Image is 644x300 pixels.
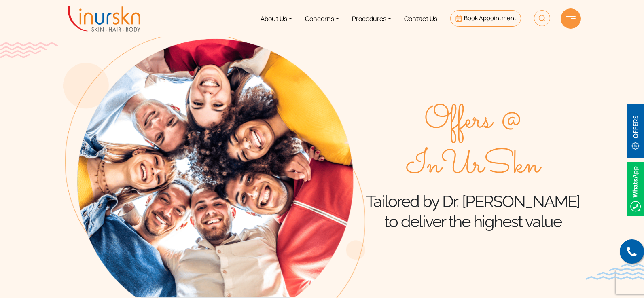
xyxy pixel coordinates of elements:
[450,10,521,27] a: Book Appointment
[398,3,444,34] a: Contact Us
[586,264,644,280] img: bluewave
[68,6,140,32] img: inurskn-logo
[464,14,517,22] span: Book Appointment
[365,98,581,188] span: Offers @ InUrSkn
[627,104,644,158] img: offerBt
[254,3,299,34] a: About Us
[299,3,345,34] a: Concerns
[345,3,398,34] a: Procedures
[566,16,576,21] img: hamLine.svg
[627,184,644,193] a: Whatsappicon
[534,10,550,26] img: HeaderSearch
[365,98,581,232] div: Tailored by Dr. [PERSON_NAME] to deliver the highest value
[627,162,644,216] img: Whatsappicon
